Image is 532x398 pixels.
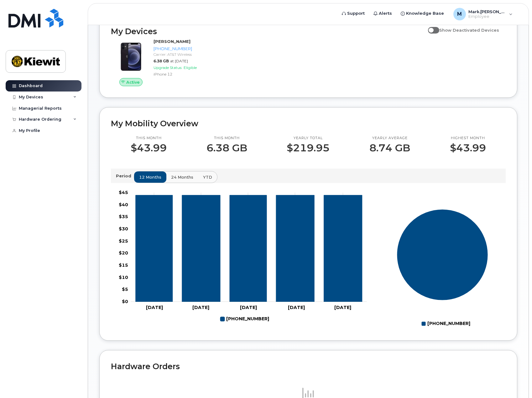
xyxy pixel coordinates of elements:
[111,362,506,371] h2: Hardware Orders
[119,275,128,280] tspan: $10
[119,190,128,195] tspan: $45
[119,214,128,220] tspan: $35
[131,142,167,154] p: $43.99
[287,136,330,141] p: Yearly total
[119,202,128,207] tspan: $40
[397,209,488,329] g: Chart
[111,39,204,86] a: Active[PERSON_NAME][PHONE_NUMBER]Carrier: AT&T Wireless6.38 GBat [DATE]Upgrade Status:EligibleiPh...
[171,174,193,180] span: 24 months
[119,262,128,268] tspan: $15
[369,136,410,141] p: Yearly average
[396,7,448,20] a: Knowledge Base
[116,42,146,72] img: iPhone_12.jpg
[369,7,396,20] a: Alerts
[136,195,362,302] g: 504-239-1314
[192,305,209,310] tspan: [DATE]
[170,59,188,63] span: at [DATE]
[206,136,247,141] p: This month
[428,24,433,29] input: Show Deactivated Devices
[439,28,499,33] span: Show Deactivated Devices
[119,250,128,256] tspan: $20
[119,226,128,232] tspan: $30
[184,65,197,70] span: Eligible
[122,299,128,304] tspan: $0
[203,174,212,180] span: YTD
[457,10,462,18] span: M
[126,79,140,85] span: Active
[288,305,305,310] tspan: [DATE]
[206,142,247,154] p: 6.38 GB
[397,209,488,301] g: Series
[421,318,470,329] g: Legend
[220,314,269,324] g: 504-239-1314
[111,119,506,128] h2: My Mobility Overview
[220,314,269,324] g: Legend
[154,65,182,70] span: Upgrade Status:
[449,8,517,20] div: Mark.Erdmann
[154,52,201,57] div: Carrier: AT&T Wireless
[379,10,392,17] span: Alerts
[406,10,444,17] span: Knowledge Base
[111,27,425,36] h2: My Devices
[116,173,134,179] p: Period
[119,238,128,244] tspan: $25
[131,136,167,141] p: This month
[154,71,201,77] div: iPhone 12
[154,46,201,52] div: [PHONE_NUMBER]
[468,14,506,19] span: Employee
[334,305,351,310] tspan: [DATE]
[154,39,190,44] strong: [PERSON_NAME]
[450,142,486,154] p: $43.99
[347,10,365,17] span: Support
[240,305,257,310] tspan: [DATE]
[154,59,169,63] span: 6.38 GB
[468,9,506,14] span: Mark.[PERSON_NAME]
[122,287,128,292] tspan: $5
[287,142,330,154] p: $219.95
[450,136,486,141] p: Highest month
[505,371,527,393] iframe: Messenger Launcher
[119,190,367,324] g: Chart
[146,305,163,310] tspan: [DATE]
[369,142,410,154] p: 8.74 GB
[337,7,369,20] a: Support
